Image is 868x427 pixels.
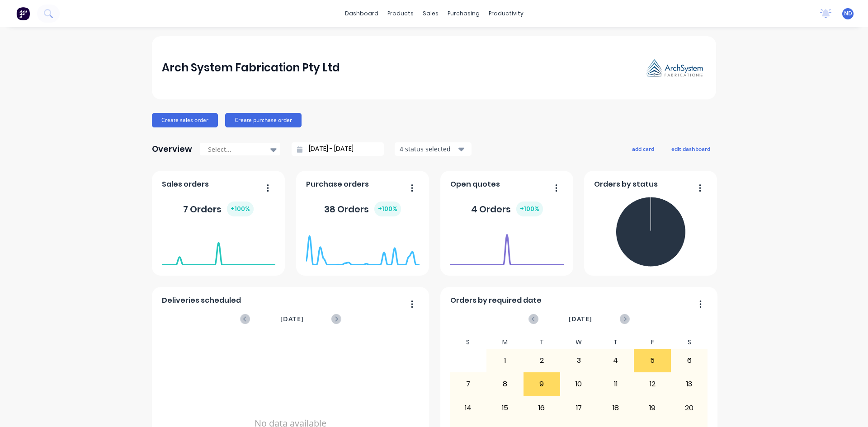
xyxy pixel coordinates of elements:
div: 14 [450,397,486,419]
div: + 100 % [516,202,543,216]
div: + 100 % [227,202,254,216]
div: products [383,7,418,20]
button: Create purchase order [225,113,302,127]
div: 11 [598,373,634,395]
div: 1 [487,349,523,372]
div: T [597,336,634,349]
div: 4 Orders [471,202,543,216]
div: sales [418,7,443,20]
img: Arch System Fabrication Pty Ltd [643,56,706,80]
div: 8 [487,373,523,395]
div: 9 [524,373,560,395]
div: 18 [598,397,634,419]
div: S [671,336,708,349]
div: 16 [524,397,560,419]
div: Overview [152,140,192,158]
a: dashboard [340,7,383,20]
span: Sales orders [162,179,209,190]
span: Open quotes [450,179,500,190]
div: 12 [634,373,670,395]
div: 13 [671,373,708,395]
div: 7 [450,373,486,395]
div: S [450,336,487,349]
span: Orders by required date [450,295,542,306]
div: T [524,336,561,349]
div: 5 [634,349,670,372]
div: 20 [671,397,708,419]
button: 4 status selected [395,142,472,156]
div: purchasing [443,7,484,20]
button: Create sales order [152,113,218,127]
div: + 100 % [374,202,401,216]
div: 19 [634,397,670,419]
div: 7 Orders [183,202,254,216]
span: Orders by status [594,179,658,190]
div: 17 [561,397,597,419]
button: edit dashboard [665,143,716,155]
div: M [486,336,524,349]
div: F [634,336,671,349]
div: 10 [561,373,597,395]
div: 2 [524,349,560,372]
span: Purchase orders [306,179,369,190]
div: 38 Orders [324,202,401,216]
div: 4 [598,349,634,372]
button: add card [626,143,660,155]
div: 15 [487,397,523,419]
div: 4 status selected [400,144,457,154]
div: 3 [561,349,597,372]
div: productivity [484,7,528,20]
div: W [560,336,597,349]
img: Factory [16,7,30,20]
div: 6 [671,349,708,372]
span: ND [844,9,852,18]
span: [DATE] [280,314,304,324]
span: [DATE] [569,314,592,324]
div: Arch System Fabrication Pty Ltd [162,59,340,77]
